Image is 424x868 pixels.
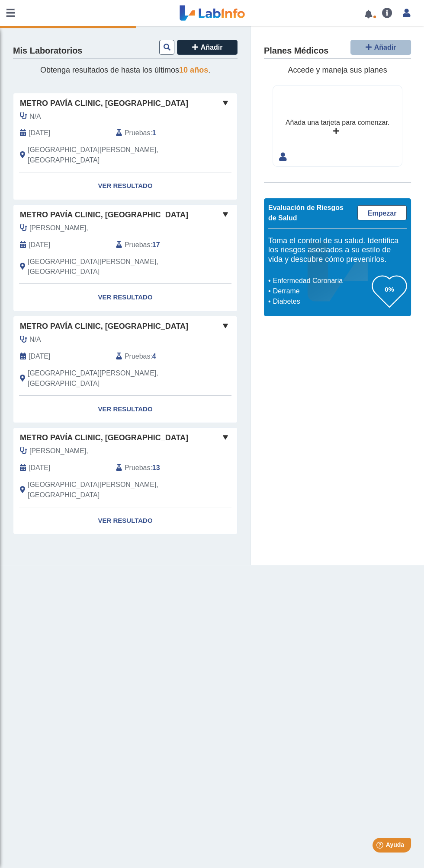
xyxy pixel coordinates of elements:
span: San Juan, PR [28,368,199,389]
span: Pruebas [125,351,150,362]
span: Maisonet, [29,446,88,456]
span: 2024-07-05 [29,463,50,473]
div: : [109,463,206,473]
span: Maisonet, [29,223,88,233]
span: Empezar [368,210,397,217]
span: Metro Pavía Clinic, [GEOGRAPHIC_DATA] [20,432,188,444]
span: Añadir [374,44,396,51]
span: San Juan, PR [28,257,199,277]
span: N/A [29,334,41,345]
b: 17 [152,241,160,248]
li: Enfermedad Coronaria [270,276,372,286]
span: 2024-08-10 [29,351,50,362]
h3: 0% [372,284,407,295]
span: Accede y maneja sus planes [288,66,387,74]
span: 2025-05-10 [29,128,50,138]
a: Ver Resultado [13,284,237,311]
span: Evaluación de Riesgos de Salud [268,204,344,222]
h4: Mis Laboratorios [13,46,82,56]
a: Empezar [357,205,407,220]
a: Ver Resultado [13,172,237,200]
span: San Juan, PR [28,480,199,500]
span: Obtenga resultados de hasta los últimos . [40,66,210,74]
b: 1 [152,129,156,137]
span: Metro Pavía Clinic, [GEOGRAPHIC_DATA] [20,98,188,109]
span: 2025-03-24 [29,240,50,250]
span: Metro Pavía Clinic, [GEOGRAPHIC_DATA] [20,209,188,221]
h4: Planes Médicos [264,46,328,56]
li: Diabetes [270,296,372,307]
span: Pruebas [125,240,150,250]
span: N/A [29,111,41,122]
div: : [109,351,206,362]
span: Pruebas [125,128,150,138]
a: Ver Resultado [13,396,237,423]
h5: Toma el control de su salud. Identifica los riesgos asociados a su estilo de vida y descubre cómo... [268,236,407,264]
a: Ver Resultado [13,507,237,534]
div: : [109,240,206,250]
li: Derrame [270,286,372,296]
span: Pruebas [125,463,150,473]
b: 13 [152,464,160,471]
span: Metro Pavía Clinic, [GEOGRAPHIC_DATA] [20,321,188,332]
button: Añadir [177,40,238,55]
span: 10 años [179,66,208,74]
iframe: Help widget launcher [347,834,414,858]
b: 4 [152,353,156,360]
span: San Juan, PR [28,145,199,165]
div: Añada una tarjeta para comenzar. [286,118,389,128]
button: Añadir [350,40,411,55]
div: : [109,128,206,138]
span: Añadir [201,44,223,51]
